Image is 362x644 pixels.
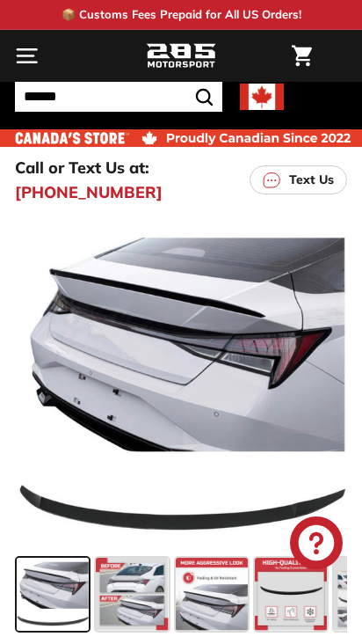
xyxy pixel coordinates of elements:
p: 📦 Customs Fees Prepaid for All US Orders! [62,6,301,24]
input: Search [15,82,222,112]
a: Text Us [250,165,347,194]
a: Cart [283,31,321,81]
img: Logo_285_Motorsport_areodynamics_components [146,41,216,71]
p: Text Us [289,171,334,189]
p: Call or Text Us at: [15,156,149,179]
a: [PHONE_NUMBER] [15,180,163,204]
inbox-online-store-chat: Shopify online store chat [285,516,348,574]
